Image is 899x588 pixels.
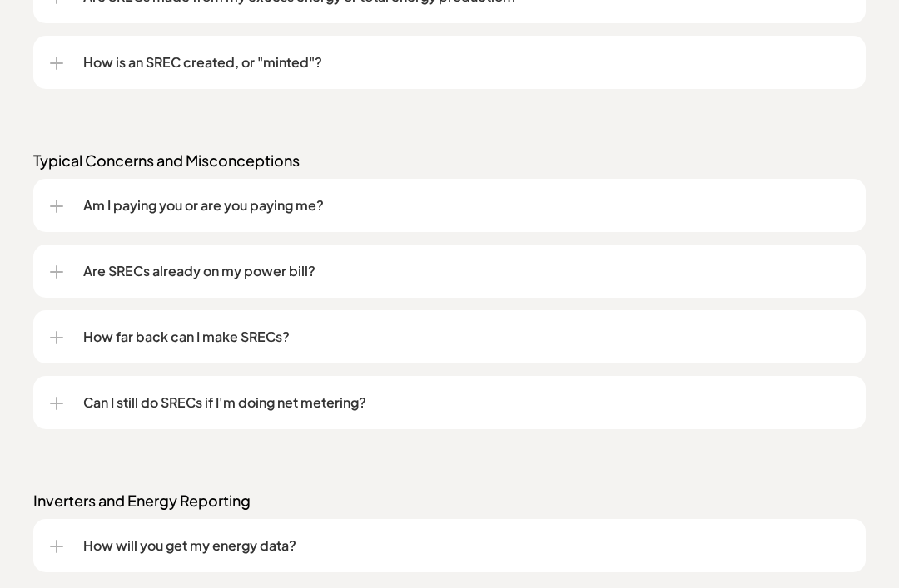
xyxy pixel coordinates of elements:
p: How far back can I make SRECs? [83,327,849,347]
p: Typical Concerns and Misconceptions [33,151,866,170]
p: How will you get my energy data? [83,536,849,556]
p: How is an SREC created, or "minted"? [83,52,849,72]
p: Inverters and Energy Reporting [33,491,866,511]
p: Can I still do SRECs if I'm doing net metering? [83,393,849,413]
p: Are SRECs already on my power bill? [83,261,849,281]
p: Am I paying you or are you paying me? [83,195,849,215]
